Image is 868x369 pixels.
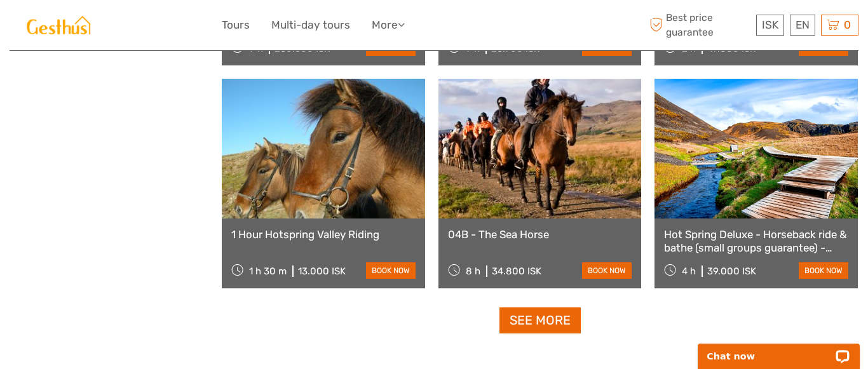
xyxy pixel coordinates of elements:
div: 260.500 ISK [275,43,330,54]
a: More [372,16,405,34]
a: Hot Spring Deluxe - Horseback ride & bathe (small groups guarantee) - [GEOGRAPHIC_DATA] [664,228,848,254]
div: 34.800 ISK [492,265,541,277]
div: EN [790,15,815,36]
a: book now [366,262,416,279]
a: book now [582,262,632,279]
span: 8 h [466,265,480,277]
span: 9 h [249,43,263,54]
span: Best price guarantee [646,11,753,39]
a: 04B - The Sea Horse [448,228,632,241]
a: See more [499,307,581,333]
a: book now [799,262,848,279]
div: 26.900 ISK [491,43,539,54]
iframe: LiveChat chat widget [689,329,868,369]
div: 39.000 ISK [707,265,756,277]
span: 4 h [682,265,696,277]
a: 1 Hour Hotspring Valley Riding [231,228,416,241]
a: Tours [222,16,250,34]
span: 1 h 30 m [249,265,287,277]
a: Multi-day tours [271,16,350,34]
span: 2 h [682,43,696,54]
span: 0 [842,18,853,31]
span: 9 h [466,43,480,54]
div: 47.880 ISK [707,43,756,54]
div: 13.000 ISK [298,265,346,277]
img: 793-558c535f-1fea-42e8-a7af-40abf53c5f2f_logo_small.jpg [10,10,107,41]
span: ISK [762,18,778,31]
